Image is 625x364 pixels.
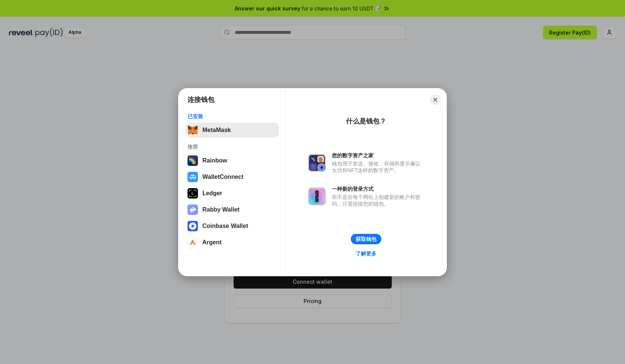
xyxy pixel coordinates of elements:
[332,160,424,174] div: 钱包用于发送、接收、存储和显示像以太坊和NFT这样的数字资产。
[351,249,381,258] a: 了解更多
[185,219,279,233] button: Coinbase Wallet
[187,113,276,120] div: 已安装
[356,250,376,257] div: 了解更多
[187,95,214,104] h1: 连接钱包
[351,234,381,244] button: 获取钱包
[332,186,424,192] div: 一种新的登录方式
[187,144,276,150] div: 推荐
[202,223,248,229] div: Coinbase Wallet
[202,127,231,133] div: MetaMask
[185,170,279,184] button: WalletConnect
[187,155,198,166] img: svg+xml,%3Csvg%20width%3D%22120%22%20height%3D%22120%22%20viewBox%3D%220%200%20120%20120%22%20fil...
[185,123,279,138] button: MetaMask
[185,186,279,201] button: Ledger
[346,117,386,126] div: 什么是钱包？
[332,194,424,207] div: 而不是在每个网站上创建新的账户和密码，只需连接您的钱包。
[185,235,279,250] button: Argent
[187,237,198,248] img: svg+xml,%3Csvg%20width%3D%2228%22%20height%3D%2228%22%20viewBox%3D%220%200%2028%2028%22%20fill%3D...
[308,154,326,172] img: svg+xml,%3Csvg%20xmlns%3D%22http%3A%2F%2Fwww.w3.org%2F2000%2Fsvg%22%20fill%3D%22none%22%20viewBox...
[356,236,376,242] div: 获取钱包
[332,152,424,159] div: 您的数字资产之家
[187,221,198,231] img: svg+xml,%3Csvg%20width%3D%2228%22%20height%3D%2228%22%20viewBox%3D%220%200%2028%2028%22%20fill%3D...
[187,188,198,199] img: svg+xml,%3Csvg%20xmlns%3D%22http%3A%2F%2Fwww.w3.org%2F2000%2Fsvg%22%20width%3D%2228%22%20height%3...
[202,157,227,164] div: Rainbow
[202,239,222,246] div: Argent
[187,204,198,215] img: svg+xml,%3Csvg%20xmlns%3D%22http%3A%2F%2Fwww.w3.org%2F2000%2Fsvg%22%20fill%3D%22none%22%20viewBox...
[185,202,279,217] button: Rabby Wallet
[185,153,279,168] button: Rainbow
[187,125,198,135] img: svg+xml,%3Csvg%20fill%3D%22none%22%20height%3D%2233%22%20viewBox%3D%220%200%2035%2033%22%20width%...
[202,190,222,197] div: Ledger
[187,172,198,182] img: svg+xml,%3Csvg%20width%3D%2228%22%20height%3D%2228%22%20viewBox%3D%220%200%2028%2028%22%20fill%3D...
[308,187,326,205] img: svg+xml,%3Csvg%20xmlns%3D%22http%3A%2F%2Fwww.w3.org%2F2000%2Fsvg%22%20fill%3D%22none%22%20viewBox...
[202,206,240,213] div: Rabby Wallet
[430,94,440,105] button: Close
[202,174,244,180] div: WalletConnect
